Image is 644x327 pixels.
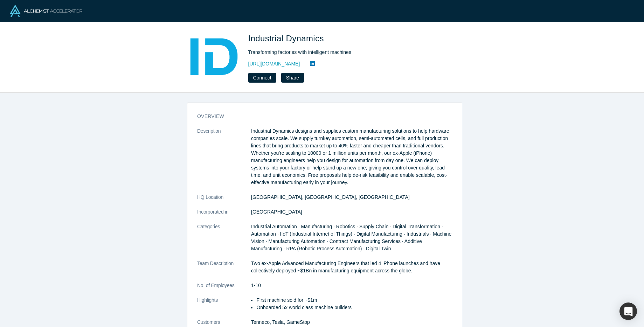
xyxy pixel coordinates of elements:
[248,73,276,83] button: Connect
[197,260,251,282] dt: Team Description
[197,297,251,319] dt: Highlights
[251,208,452,216] dd: [GEOGRAPHIC_DATA]
[251,194,452,201] dd: [GEOGRAPHIC_DATA], [GEOGRAPHIC_DATA], [GEOGRAPHIC_DATA]
[189,32,238,81] img: Industrial Dynamics's Logo
[248,49,444,56] div: Transforming factories with intelligent machines
[251,260,452,274] p: Two ex-Apple Advanced Manufacturing Engineers that led 4 iPhone launches and have collectively de...
[248,34,326,43] span: Industrial Dynamics
[256,297,452,304] li: First machine sold for ~$1m
[197,208,251,223] dt: Incorporated in
[251,224,451,251] span: Industrial Automation · Manufacturing · Robotics · Supply Chain · Digital Transformation · Automa...
[197,282,251,297] dt: No. of Employees
[248,60,300,68] a: [URL][DOMAIN_NAME]
[281,73,304,83] button: Share
[197,113,442,120] h3: overview
[251,127,452,186] p: Industrial Dynamics designs and supplies custom manufacturing solutions to help hardware companie...
[197,127,251,194] dt: Description
[197,194,251,208] dt: HQ Location
[251,319,452,326] dd: Tenneco, Tesla, GameStop
[256,304,452,311] li: Onboarded 5x world class machine builders
[197,223,251,260] dt: Categories
[251,282,452,289] dd: 1-10
[10,5,82,17] img: Alchemist Logo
